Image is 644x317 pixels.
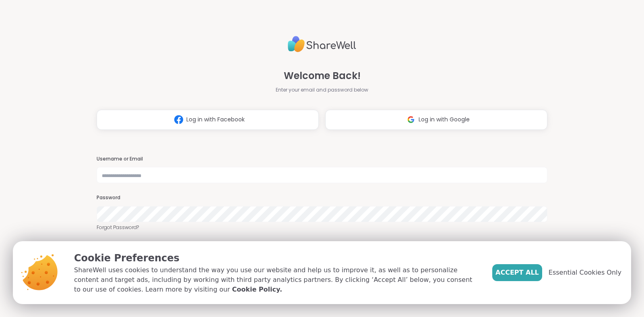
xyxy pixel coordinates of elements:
[288,33,356,56] img: ShareWell Logo
[74,251,479,265] p: Cookie Preferences
[97,224,547,231] a: Forgot Password?
[495,268,539,277] span: Accept All
[419,115,470,124] span: Log in with Google
[97,110,319,130] button: Log in with Facebook
[549,268,621,277] span: Essential Cookies Only
[171,112,186,127] img: ShareWell Logomark
[97,156,547,163] h3: Username or Email
[276,86,368,94] span: Enter your email and password below
[403,112,419,127] img: ShareWell Logomark
[97,194,547,201] h3: Password
[186,115,245,124] span: Log in with Facebook
[232,285,282,294] a: Cookie Policy.
[492,264,542,281] button: Accept All
[74,265,479,294] p: ShareWell uses cookies to understand the way you use our website and help us to improve it, as we...
[325,110,547,130] button: Log in with Google
[284,69,361,83] span: Welcome Back!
